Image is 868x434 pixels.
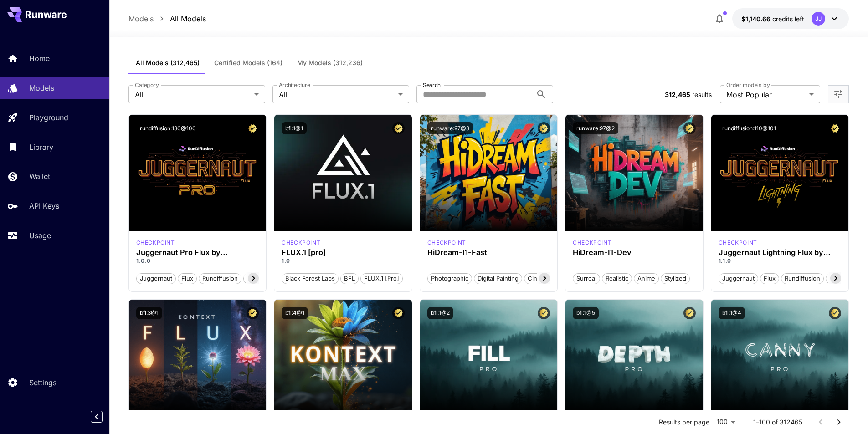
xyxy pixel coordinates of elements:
span: Photographic [428,274,472,283]
button: $1,140.66498JJ [732,8,849,29]
span: juggernaut [137,274,175,283]
button: Certified Model – Vetted for best performance and includes a commercial license. [392,307,405,319]
p: Results per page [659,418,709,427]
p: checkpoint [427,239,466,247]
span: rundiffusion [199,274,241,283]
button: Certified Model – Vetted for best performance and includes a commercial license. [392,122,405,134]
button: rundiffusion [199,272,241,284]
button: Certified Model – Vetted for best performance and includes a commercial license. [683,307,696,319]
span: $1,140.66 [741,15,772,23]
div: JJ [812,12,825,26]
div: HiDream Fast [427,239,466,247]
div: FLUX.1 D [136,239,175,247]
span: credits left [772,15,804,23]
span: Most Popular [726,89,806,100]
span: All Models (312,465) [136,59,200,67]
button: Stylized [661,272,690,284]
label: Search [423,81,441,89]
div: fluxpro [282,239,320,247]
span: BFL [341,274,358,283]
button: Photographic [427,272,472,284]
span: Realistic [602,274,632,283]
p: Home [29,53,50,64]
div: 100 [713,415,739,429]
button: Certified Model – Vetted for best performance and includes a commercial license. [683,122,696,134]
button: BFL [340,272,359,284]
span: 312,465 [665,91,690,98]
button: runware:97@3 [427,122,473,134]
p: checkpoint [573,239,611,247]
p: Settings [29,377,56,388]
button: Digital Painting [474,272,522,284]
span: Surreal [573,274,600,283]
span: Black Forest Labs [282,274,338,283]
p: API Keys [29,200,59,211]
button: Anime [634,272,659,284]
p: Playground [29,112,68,123]
label: Architecture [279,81,310,89]
button: Open more filters [833,89,844,100]
button: Certified Model – Vetted for best performance and includes a commercial license. [829,307,841,319]
button: Collapse sidebar [91,411,103,423]
span: juggernaut [719,274,758,283]
button: flux [178,272,197,284]
button: bfl:1@5 [573,307,599,319]
button: Certified Model – Vetted for best performance and includes a commercial license. [247,307,259,319]
button: flux [760,272,779,284]
h3: Juggernaut Pro Flux by RunDiffusion [136,248,259,257]
label: Category [135,81,159,89]
span: My Models (312,236) [297,59,363,67]
button: bfl:4@1 [282,307,308,319]
button: FLUX.1 [pro] [360,272,403,284]
button: Certified Model – Vetted for best performance and includes a commercial license. [829,122,841,134]
p: checkpoint [136,239,175,247]
button: Surreal [573,272,600,284]
p: Models [128,13,154,24]
span: flux [760,274,779,283]
h3: HiDream-I1-Dev [573,248,696,257]
p: 1.1.0 [719,257,842,265]
button: Black Forest Labs [282,272,339,284]
label: Order models by [726,81,770,89]
button: bfl:3@1 [136,307,162,319]
button: bfl:1@4 [719,307,745,319]
a: All Models [170,13,206,24]
p: Library [29,142,53,153]
button: Certified Model – Vetted for best performance and includes a commercial license. [538,122,550,134]
span: pro [244,274,260,283]
button: Cinematic [524,272,559,284]
button: rundiffusion:130@100 [136,122,200,134]
span: results [692,91,712,98]
div: FLUX.1 D [719,239,757,247]
p: 1.0 [282,257,405,265]
button: schnell [826,272,853,284]
button: rundiffusion [781,272,824,284]
button: pro [243,272,260,284]
p: 1–100 of 312465 [753,418,802,427]
div: HiDream Dev [573,239,611,247]
span: Digital Painting [474,274,522,283]
p: checkpoint [282,239,320,247]
h3: HiDream-I1-Fast [427,248,550,257]
span: rundiffusion [781,274,823,283]
button: runware:97@2 [573,122,618,134]
p: checkpoint [719,239,757,247]
span: Anime [634,274,658,283]
button: Go to next page [830,413,848,431]
button: Realistic [602,272,632,284]
h3: Juggernaut Lightning Flux by RunDiffusion [719,248,842,257]
nav: breadcrumb [128,13,206,24]
p: Wallet [29,171,50,182]
span: All [279,89,395,100]
button: bfl:1@1 [282,122,307,134]
h3: FLUX.1 [pro] [282,248,405,257]
p: 1.0.0 [136,257,259,265]
p: Usage [29,230,51,241]
p: Models [29,82,54,93]
button: rundiffusion:110@101 [719,122,780,134]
